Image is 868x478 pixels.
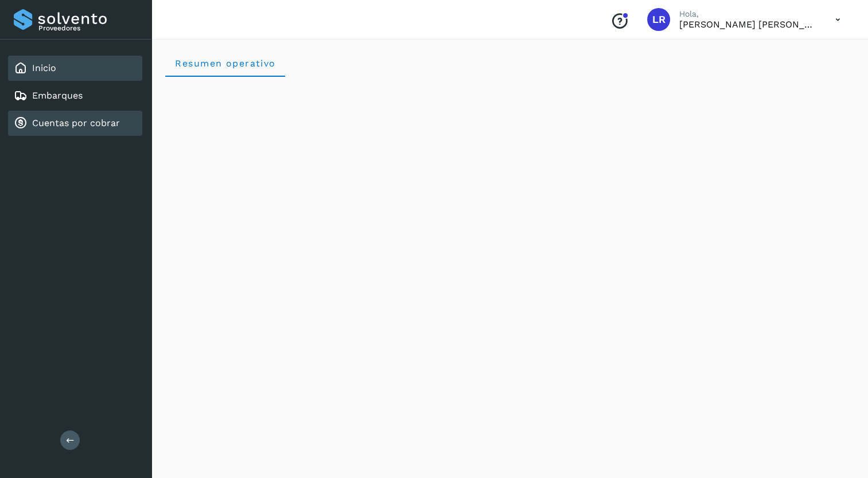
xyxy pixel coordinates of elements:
p: LAURA RIVERA VELAZQUEZ [679,19,817,30]
a: Cuentas por cobrar [32,117,120,128]
p: Proveedores [38,24,138,32]
div: Embarques [8,83,142,108]
a: Inicio [32,62,56,73]
div: Inicio [8,56,142,81]
div: Cuentas por cobrar [8,111,142,136]
a: Embarques [32,90,83,101]
span: Resumen operativo [174,58,276,69]
p: Hola, [679,9,817,19]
